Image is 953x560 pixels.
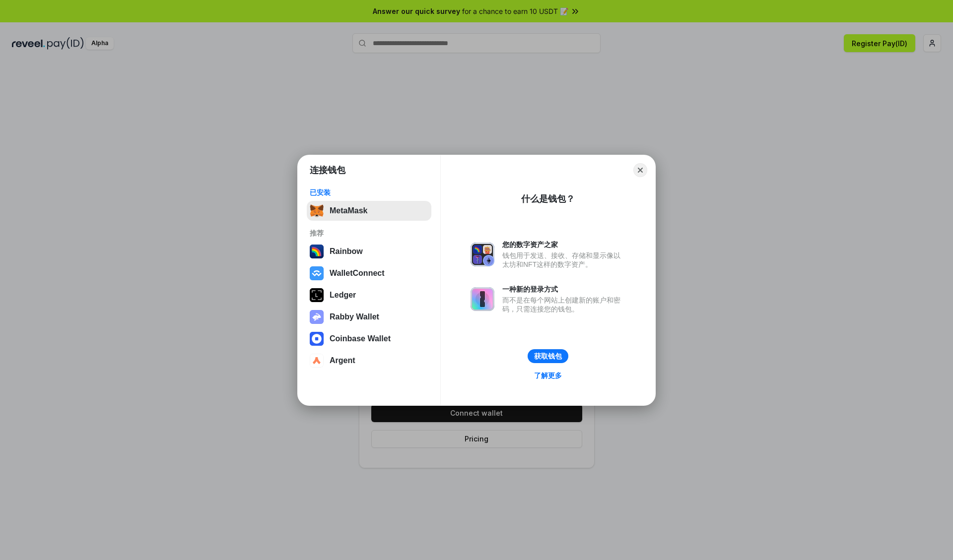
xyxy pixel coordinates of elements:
[633,163,647,177] button: Close
[310,229,428,238] div: 推荐
[534,371,562,380] div: 了解更多
[307,263,431,283] button: WalletConnect
[310,332,324,346] img: svg+xml,%3Csvg%20width%3D%2228%22%20height%3D%2228%22%20viewBox%3D%220%200%2028%2028%22%20fill%3D...
[330,334,391,343] div: Coinbase Wallet
[502,251,625,269] div: 钱包用于发送、接收、存储和显示像以太坊和NFT这样的数字资产。
[307,329,431,349] button: Coinbase Wallet
[310,354,324,368] img: svg+xml,%3Csvg%20width%3D%2228%22%20height%3D%2228%22%20viewBox%3D%220%200%2028%2028%22%20fill%3D...
[330,312,379,321] div: Rabby Wallet
[310,188,428,197] div: 已安装
[310,164,345,176] h1: 连接钱包
[534,352,562,361] div: 获取钱包
[310,245,324,258] img: svg+xml,%3Csvg%20width%3D%22120%22%20height%3D%22120%22%20viewBox%3D%220%200%20120%20120%22%20fil...
[521,193,575,205] div: 什么是钱包？
[307,285,431,305] button: Ledger
[502,296,625,313] div: 而不是在每个网站上创建新的账户和密码，只需连接您的钱包。
[528,349,568,363] button: 获取钱包
[307,307,431,327] button: Rabby Wallet
[330,356,355,365] div: Argent
[502,285,625,294] div: 一种新的登录方式
[528,369,568,382] a: 了解更多
[310,310,324,324] img: svg+xml,%3Csvg%20xmlns%3D%22http%3A%2F%2Fwww.w3.org%2F2000%2Fsvg%22%20fill%3D%22none%22%20viewBox...
[310,266,324,280] img: svg+xml,%3Csvg%20width%3D%2228%22%20height%3D%2228%22%20viewBox%3D%220%200%2028%2028%22%20fill%3D...
[330,247,363,256] div: Rainbow
[310,204,324,218] img: svg+xml,%3Csvg%20fill%3D%22none%22%20height%3D%2233%22%20viewBox%3D%220%200%2035%2033%22%20width%...
[330,206,367,215] div: MetaMask
[307,351,431,371] button: Argent
[330,291,356,300] div: Ledger
[307,201,431,221] button: MetaMask
[502,240,625,249] div: 您的数字资产之家
[471,287,494,311] img: svg+xml,%3Csvg%20xmlns%3D%22http%3A%2F%2Fwww.w3.org%2F2000%2Fsvg%22%20fill%3D%22none%22%20viewBox...
[310,288,324,302] img: svg+xml,%3Csvg%20xmlns%3D%22http%3A%2F%2Fwww.w3.org%2F2000%2Fsvg%22%20width%3D%2228%22%20height%3...
[307,242,431,261] button: Rainbow
[330,269,385,278] div: WalletConnect
[471,243,494,266] img: svg+xml,%3Csvg%20xmlns%3D%22http%3A%2F%2Fwww.w3.org%2F2000%2Fsvg%22%20fill%3D%22none%22%20viewBox...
